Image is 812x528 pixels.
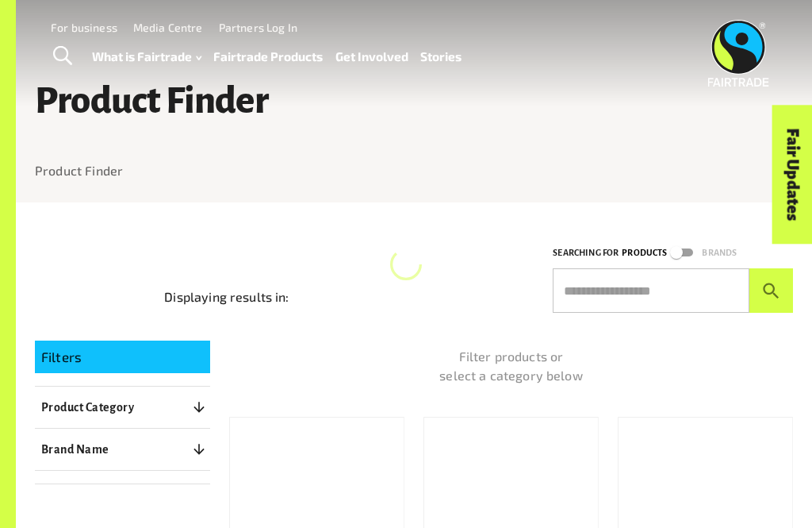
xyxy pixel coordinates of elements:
[35,163,123,178] a: Product Finder
[622,245,667,260] p: Products
[35,393,210,422] button: Product Category
[41,347,204,367] p: Filters
[219,21,297,34] a: Partners Log In
[420,45,462,67] a: Stories
[335,45,408,67] a: Get Involved
[43,37,82,76] a: Toggle Search
[133,21,203,34] a: Media Centre
[702,245,737,260] p: Brands
[213,45,323,67] a: Fairtrade Products
[708,20,769,87] img: Fairtrade Australia New Zealand logo
[92,45,201,67] a: What is Fairtrade
[41,440,109,459] p: Brand Name
[35,435,210,464] button: Brand Name
[164,287,289,306] p: Displaying results in:
[229,347,793,385] p: Filter products or select a category below
[553,245,619,260] p: Searching for
[35,161,793,180] nav: breadcrumb
[41,398,134,417] p: Product Category
[51,21,117,34] a: For business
